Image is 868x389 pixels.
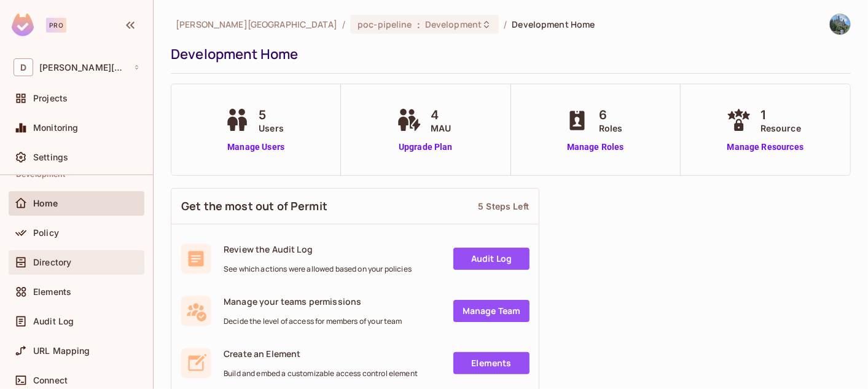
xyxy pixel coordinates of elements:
a: Manage Roles [562,141,629,154]
span: Directory [33,257,71,267]
img: SReyMgAAAABJRU5ErkJggg== [12,14,34,36]
a: Elements [453,352,530,374]
span: MAU [431,122,451,135]
span: Development [425,18,482,30]
a: Manage Resources [724,141,807,154]
span: Projects [33,93,68,103]
span: Monitoring [33,123,79,133]
div: Pro [46,18,66,33]
span: Create an Element [224,348,418,360]
span: 6 [599,106,623,124]
span: : [416,20,421,29]
li: / [504,18,507,30]
span: Build and embed a customizable access control element [224,369,418,379]
span: 1 [760,106,801,124]
span: Workspace: david-santander [39,63,128,73]
img: David Santander [830,14,850,34]
span: Roles [599,122,623,135]
span: poc-pipeline [358,18,412,30]
a: Manage Team [453,300,530,322]
span: Get the most out of Permit [181,198,327,214]
span: Settings [33,152,68,162]
span: Development Home [512,18,595,30]
span: Resource [760,122,801,135]
span: Audit Log [33,316,74,326]
a: Upgrade Plan [394,141,457,154]
span: See which actions were allowed based on your policies [224,264,412,274]
li: / [342,18,345,30]
span: Connect [33,375,68,385]
span: the active workspace [176,18,337,30]
span: D [14,58,33,76]
span: Manage your teams permissions [224,296,402,307]
a: Audit Log [453,248,530,270]
span: URL Mapping [33,346,90,356]
span: Decide the level of access for members of your team [224,316,402,326]
span: 4 [431,106,451,124]
span: Review the Audit Log [224,243,412,255]
div: Development Home [171,45,845,63]
span: Policy [33,228,59,238]
span: Home [33,198,58,208]
span: Elements [33,287,71,297]
span: Users [259,122,284,135]
span: 5 [259,106,284,124]
a: Manage Users [222,141,290,154]
div: 5 Steps Left [478,200,529,212]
